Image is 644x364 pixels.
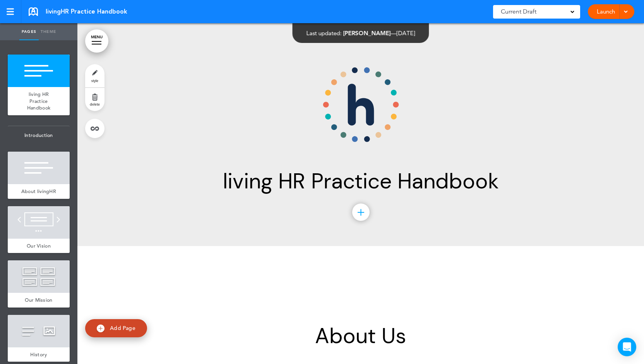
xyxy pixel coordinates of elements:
[167,325,554,347] h1: About Us
[307,29,342,37] span: Last updated:
[307,30,415,36] div: —
[97,325,104,332] img: add.svg
[90,102,100,106] span: delete
[8,126,70,145] span: Introduction
[110,325,135,332] span: Add Page
[167,171,554,192] h1: living HR Practice Handbook
[91,78,98,83] span: style
[27,243,51,249] span: Our Vision
[618,338,636,356] div: Open Intercom Messenger
[8,239,70,253] a: Our Vision
[397,29,415,37] span: [DATE]
[19,23,39,40] a: Pages
[85,319,147,337] a: Add Page
[85,64,104,87] a: style
[85,88,104,111] a: delete
[27,91,50,111] span: living HR Practice Handbook
[30,351,47,358] span: History
[21,188,56,195] span: About livingHR
[343,29,391,37] span: [PERSON_NAME]
[46,7,127,16] span: livingHR Practice Handbook
[8,87,70,115] a: living HR Practice Handbook
[25,297,52,303] span: Our Mission
[39,23,58,40] a: Theme
[501,6,536,17] span: Current Draft
[8,293,70,308] a: Our Mission
[8,184,70,199] a: About livingHR
[85,29,108,53] a: MENU
[308,52,413,157] img: Mark-1.svg
[594,4,618,19] a: Launch
[8,347,70,362] a: History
